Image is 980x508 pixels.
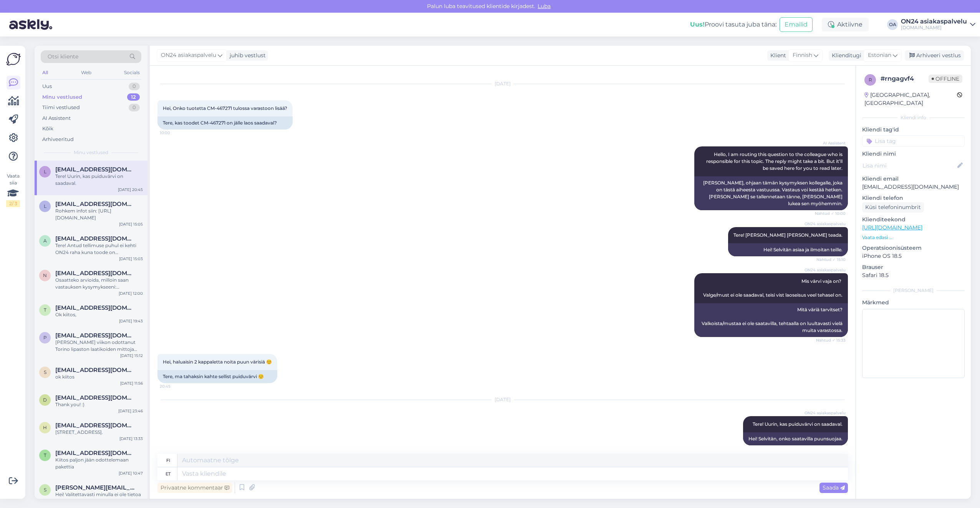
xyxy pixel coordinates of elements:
[166,467,171,480] div: et
[55,491,143,505] div: Hei! Valitettavasti minulla ei ole tietoa Marco-vitriinikaapin peilikuvakokoonpanon tai ylösalais...
[55,242,143,256] div: Tere! Antud tellimuse puhul ei kehti ON24 raha kuna toode on [DEMOGRAPHIC_DATA].
[55,367,135,374] span: simonlandgards@hotmail.com
[862,287,965,294] div: [PERSON_NAME]
[157,396,848,403] div: [DATE]
[55,311,143,318] div: Ok kiitos,
[43,425,47,430] span: h
[42,125,53,133] div: Kõik
[55,208,143,221] div: Rohkem infot siin: [URL][DOMAIN_NAME]
[862,114,965,121] div: Kliendi info
[862,216,965,224] p: Klienditeekond
[43,238,47,244] span: a
[822,18,869,32] div: Aktiivne
[55,450,135,457] span: terhik31@gmail.com
[829,51,861,60] div: Klienditugi
[44,307,46,313] span: t
[905,50,964,61] div: Arhiveeri vestlus
[157,116,293,129] div: Tere, kas toodet CM-467271 on jälle laos saadaval?
[55,173,143,187] div: Tere! Uurin, kas puiduvärvi on saadaval.
[862,202,924,212] div: Küsi telefoninumbrit
[753,421,843,427] span: Tere! Uurin, kas puiduvärvi on saadaval.
[690,21,705,28] b: Uus!
[55,235,135,242] span: anette.helenius@hotmail.com
[160,383,189,389] span: 20:45
[55,457,143,470] div: Kiitos paljon jään odottelemaan pakettia
[862,271,965,279] p: Safari 18.5
[823,484,845,491] span: Saada
[48,53,78,61] span: Otsi kliente
[55,401,143,408] div: Thank you! :)
[44,169,46,174] span: l
[55,484,135,491] span: s.myllarinen@gmail.com
[119,436,143,442] div: [DATE] 13:33
[862,135,965,147] input: Lisa tag
[44,203,46,209] span: l
[862,252,965,260] p: iPhone OS 18.5
[733,232,843,238] span: Tere! [PERSON_NAME] [PERSON_NAME] teada.
[79,68,93,78] div: Web
[55,374,143,380] div: ok kiitos
[864,91,957,107] div: [GEOGRAPHIC_DATA], [GEOGRAPHIC_DATA]
[793,51,812,60] span: Finnish
[118,187,143,193] div: [DATE] 20:45
[42,93,82,101] div: Minu vestlused
[119,470,143,476] div: [DATE] 10:47
[6,52,21,66] img: Askly Logo
[44,487,46,493] span: s
[55,201,135,208] span: lehtinen.merja@gmail.com
[120,353,143,359] div: [DATE] 15:12
[694,303,848,337] div: Mitä väriä tarvitset? Valkoista/mustaa ei ole saatavilla, tehtaalla on luultavasti vielä muita va...
[119,291,143,296] div: [DATE] 12:00
[41,68,50,78] div: All
[161,51,216,60] span: ON24 asiakaspalvelu
[118,408,143,414] div: [DATE] 23:46
[166,454,170,467] div: fi
[862,244,965,252] p: Operatsioonisüsteem
[55,394,135,401] span: donegandaniel2513@gmail.com
[901,18,967,25] div: ON24 asiakaspalvelu
[868,51,891,60] span: Estonian
[119,221,143,227] div: [DATE] 15:05
[127,93,140,101] div: 12
[129,104,140,111] div: 0
[862,175,965,183] p: Kliendi email
[862,194,965,202] p: Kliendi telefon
[862,161,956,170] input: Lisa nimi
[44,369,46,375] span: s
[157,80,848,87] div: [DATE]
[881,74,929,83] div: # rngagvf4
[862,183,965,191] p: [EMAIL_ADDRESS][DOMAIN_NAME]
[157,483,232,493] div: Privaatne kommentaar
[817,446,846,452] span: 9:00
[690,20,776,29] div: Proovi tasuta juba täna:
[120,380,143,386] div: [DATE] 11:56
[6,200,20,207] div: 2 / 3
[122,68,141,78] div: Socials
[42,83,52,90] div: Uus
[706,151,844,171] span: Hello, I am routing this question to the colleague who is responsible for this topic. The reply m...
[44,452,46,458] span: t
[816,337,846,343] span: Nähtud ✓ 15:33
[535,3,553,10] span: Luba
[728,243,848,256] div: Hei! Selvitän asiaa ja ilmoitan teille.
[929,75,962,83] span: Offline
[42,115,71,122] div: AI Assistent
[160,130,189,136] span: 10:00
[129,83,140,90] div: 0
[815,211,846,216] span: Nähtud ✓ 10:00
[74,149,108,156] span: Minu vestlused
[55,304,135,311] span: tuula263@hotmail.com
[767,51,786,60] div: Klient
[42,104,80,111] div: Tiimi vestlused
[55,270,135,277] span: niina_harjula@hotmail.com
[157,370,277,383] div: Tere, ma tahaksin kahte sellist puiduvärvi ☺️
[55,339,143,353] div: [PERSON_NAME] viikon odottanut Torino lipaston laatikoiden mittoja [PERSON_NAME] mitä ABS-Kanttau...
[862,126,965,134] p: Kliendi tag'id
[901,25,967,31] div: [DOMAIN_NAME]
[805,267,846,273] span: ON24 asiakaspalvelu
[862,234,965,241] p: Vaata edasi ...
[694,176,848,210] div: [PERSON_NAME], ohjaan tämän kysymyksen kollegalle, joka on tästä aiheesta vastuussa. Vastaus voi ...
[119,318,143,324] div: [DATE] 19:43
[42,136,74,143] div: Arhiveeritud
[227,51,266,60] div: juhib vestlust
